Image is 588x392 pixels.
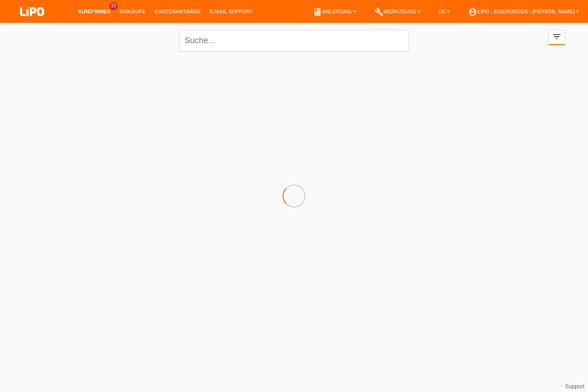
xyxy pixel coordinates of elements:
a: account_circleLIPO - Egerkingen - [PERSON_NAME] ▾ [464,9,583,14]
i: book [313,7,322,17]
a: LIPO pay [9,19,55,26]
i: account_circle [468,7,477,17]
input: Suche... [179,30,409,51]
a: buildWerkzeuge ▾ [370,9,425,14]
i: filter_list [552,32,562,42]
a: Support [565,383,584,390]
a: DE ▾ [434,9,454,14]
a: Kund*innen [73,9,115,14]
a: bookAnleitung ▾ [308,9,360,14]
a: Kartenanträge [150,9,205,14]
span: 33 [109,2,118,10]
a: E-Mail Support [205,9,258,14]
a: Einkäufe [115,9,150,14]
i: build [374,7,384,17]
